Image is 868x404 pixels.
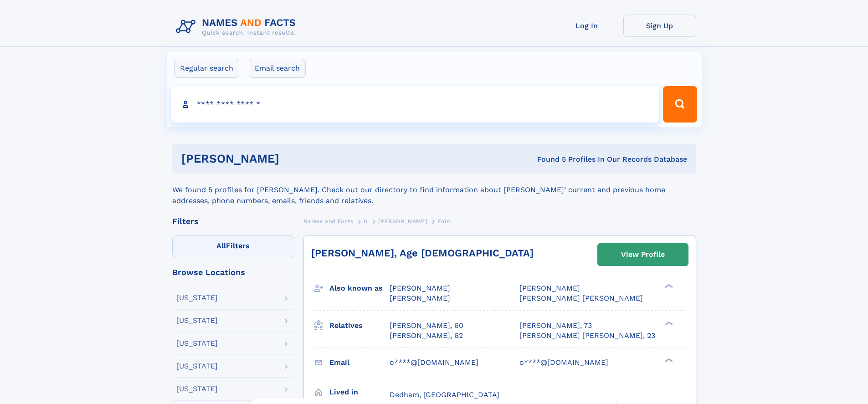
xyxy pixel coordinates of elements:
a: Names and Facts [303,215,354,227]
div: [US_STATE] [176,317,218,324]
h3: Lived in [329,384,390,400]
div: Browse Locations [172,268,294,276]
a: View Profile [598,244,688,266]
div: ❯ [663,320,673,326]
a: [PERSON_NAME], 62 [390,331,463,341]
div: View Profile [621,244,665,265]
a: Log In [550,15,623,37]
div: We found 5 profiles for [PERSON_NAME]. Check out our directory to find information about [PERSON_... [172,174,696,206]
span: All [216,241,226,250]
div: [US_STATE] [176,340,218,347]
h3: Email [329,355,390,370]
a: [PERSON_NAME], 60 [390,321,463,331]
div: ❯ [663,283,673,289]
img: Logo Names and Facts [172,15,303,39]
button: Search Button [663,86,697,123]
div: Filters [172,217,294,225]
label: Regular search [174,59,239,78]
div: [US_STATE] [176,363,218,370]
a: D [364,215,368,227]
span: D [364,218,368,225]
span: [PERSON_NAME] [519,284,580,292]
h3: Also known as [329,281,390,296]
span: Eoin [437,218,450,225]
div: [US_STATE] [176,294,218,302]
a: [PERSON_NAME], Age [DEMOGRAPHIC_DATA] [311,247,534,259]
span: [PERSON_NAME] [378,218,427,225]
a: [PERSON_NAME] [378,215,427,227]
h1: [PERSON_NAME] [181,153,408,164]
input: search input [171,86,659,123]
label: Filters [172,235,294,257]
a: [PERSON_NAME] [PERSON_NAME], 23 [519,331,655,341]
span: [PERSON_NAME] [PERSON_NAME] [519,294,643,302]
span: [PERSON_NAME] [390,294,450,302]
div: [US_STATE] [176,385,218,393]
div: Found 5 Profiles In Our Records Database [408,154,687,164]
a: [PERSON_NAME], 73 [519,321,592,331]
span: [PERSON_NAME] [390,284,450,292]
div: ❯ [663,357,673,363]
a: Sign Up [623,15,696,37]
span: Dedham, [GEOGRAPHIC_DATA] [390,390,499,399]
h3: Relatives [329,318,390,333]
label: Email search [249,59,306,78]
